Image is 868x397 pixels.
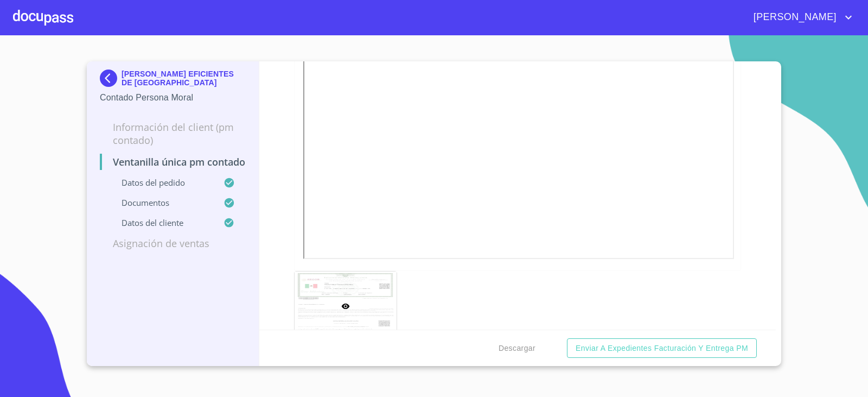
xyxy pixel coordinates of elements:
[100,91,246,104] p: Contado Persona Moral
[100,217,224,228] p: Datos del cliente
[100,70,246,91] div: [PERSON_NAME] EFICIENTES DE [GEOGRAPHIC_DATA]
[100,237,246,250] p: Asignación de Ventas
[100,155,246,168] p: Ventanilla única PM contado
[100,197,224,208] p: Documentos
[122,70,246,87] p: [PERSON_NAME] EFICIENTES DE [GEOGRAPHIC_DATA]
[499,342,535,355] span: Descargar
[567,338,757,358] button: Enviar a Expedientes Facturación y Entrega PM
[100,121,246,147] p: Información del Client (PM contado)
[745,9,855,26] button: account of current user
[745,9,842,26] span: [PERSON_NAME]
[576,342,748,355] span: Enviar a Expedientes Facturación y Entrega PM
[494,338,540,358] button: Descargar
[100,70,122,87] img: Docupass spot blue
[100,177,224,188] p: Datos del pedido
